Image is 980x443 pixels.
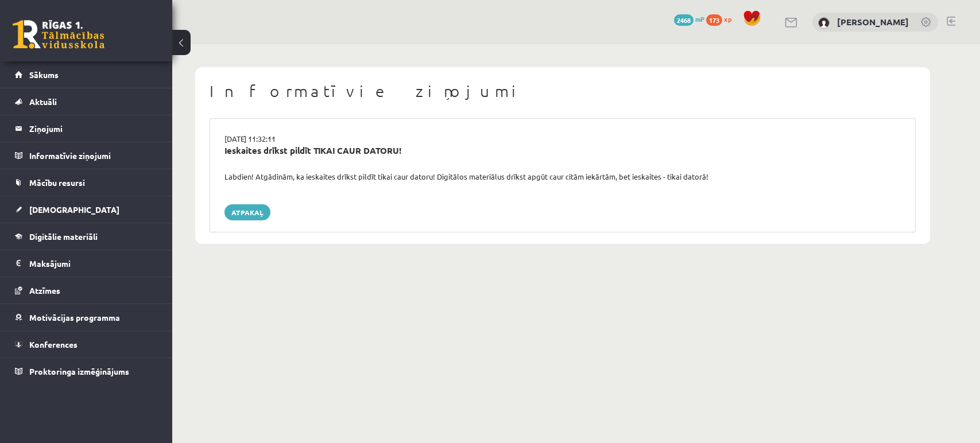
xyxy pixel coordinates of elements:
[674,14,694,26] span: 2468
[15,358,158,384] a: Proktoringa izmēģinājums
[224,144,901,157] div: Ieskaites drīkst pildīt TIKAI CAUR DATORU!
[216,133,909,145] div: [DATE] 11:32:11
[29,177,85,188] span: Mācību resursi
[15,88,158,115] a: Aktuāli
[695,14,704,24] span: mP
[29,231,98,242] span: Digitālie materiāli
[15,196,158,223] a: [DEMOGRAPHIC_DATA]
[15,250,158,277] a: Maksājumi
[818,17,830,29] img: Jekaterina Zeļeņina
[13,20,104,49] a: Rīgas 1. Tālmācības vidusskola
[29,69,59,80] span: Sākums
[29,142,158,169] legend: Informatīvie ziņojumi
[15,277,158,304] a: Atzīmes
[29,366,129,376] span: Proktoringa izmēģinājums
[706,14,722,26] span: 173
[15,223,158,250] a: Digitālie materiāli
[15,331,158,357] a: Konferences
[216,171,909,182] div: Labdien! Atgādinām, ka ieskaites drīkst pildīt tikai caur datoru! Digitālos materiālus drīkst apg...
[29,312,120,322] span: Motivācijas programma
[15,115,158,142] a: Ziņojumi
[224,204,270,220] a: Atpakaļ
[29,250,158,277] legend: Maksājumi
[15,142,158,169] a: Informatīvie ziņojumi
[15,304,158,331] a: Motivācijas programma
[15,169,158,196] a: Mācību resursi
[29,96,57,107] span: Aktuāli
[29,285,60,296] span: Atzīmes
[210,81,916,101] h1: Informatīvie ziņojumi
[837,16,909,28] a: [PERSON_NAME]
[29,339,78,349] span: Konferences
[29,115,158,142] legend: Ziņojumi
[706,14,737,24] a: 173 xp
[15,61,158,88] a: Sākums
[29,204,119,215] span: [DEMOGRAPHIC_DATA]
[724,14,731,24] span: xp
[674,14,704,24] a: 2468 mP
